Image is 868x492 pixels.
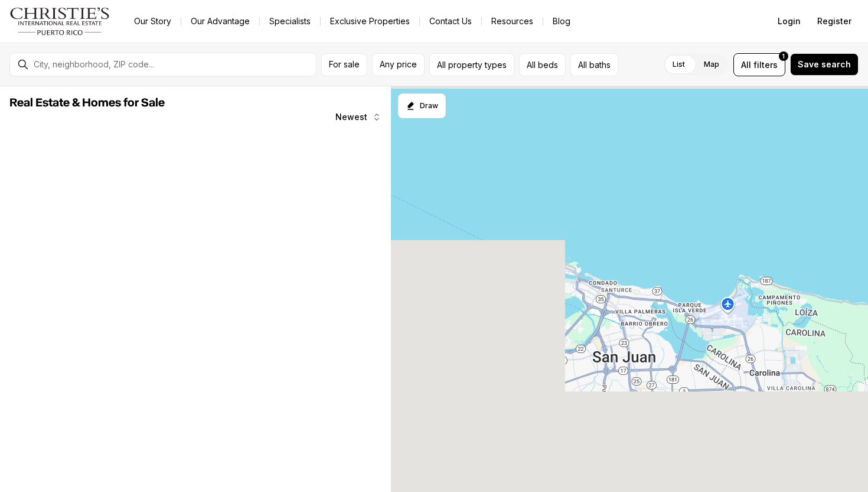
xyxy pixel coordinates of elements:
[9,97,165,109] span: Real Estate & Homes for Sale
[694,54,729,75] label: Map
[9,7,110,35] img: logo
[663,54,694,75] label: List
[778,17,801,26] span: Login
[790,53,859,76] button: Save search
[398,93,446,118] button: Start drawing
[429,53,514,76] button: All property types
[372,53,425,76] button: Any price
[260,13,320,30] a: Specialists
[482,13,543,30] a: Resources
[329,60,360,69] span: For sale
[321,53,367,76] button: For sale
[782,51,785,61] span: 1
[570,53,618,76] button: All baths
[543,13,580,30] a: Blog
[335,112,367,122] span: Newest
[181,13,259,30] a: Our Advantage
[771,9,808,33] button: Login
[741,59,751,71] span: All
[519,53,566,76] button: All beds
[810,9,859,33] button: Register
[798,60,851,69] span: Save search
[321,13,419,30] a: Exclusive Properties
[753,59,778,71] span: filters
[733,53,785,76] button: Allfilters1
[420,13,481,30] button: Contact Us
[380,60,417,69] span: Any price
[817,17,851,26] span: Register
[125,13,181,30] a: Our Story
[328,105,389,129] button: Newest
